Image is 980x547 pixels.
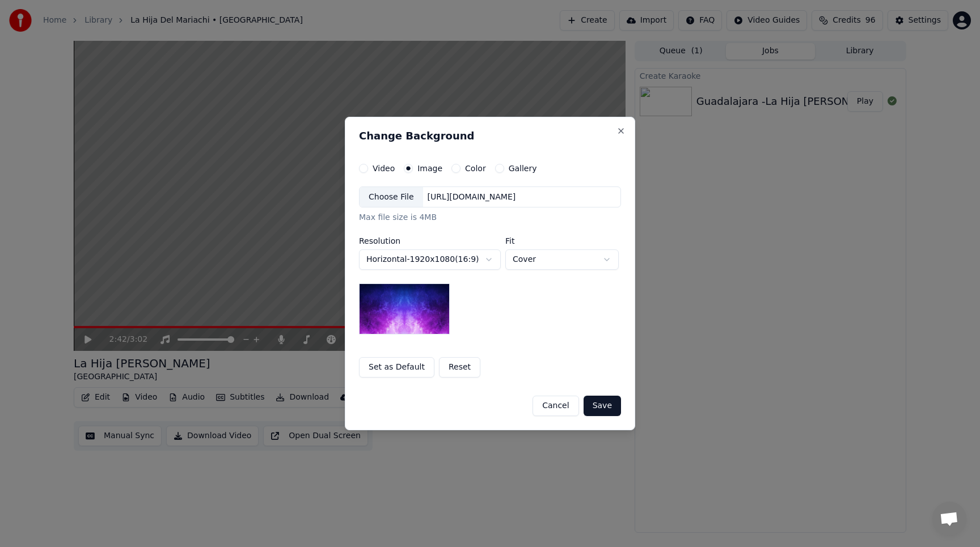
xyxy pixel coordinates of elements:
label: Gallery [509,164,537,172]
button: Reset [439,357,480,378]
div: Choose File [360,187,423,207]
button: Save [584,396,621,416]
div: [URL][DOMAIN_NAME] [423,192,521,203]
label: Image [417,164,442,172]
div: Max file size is 4MB [359,213,621,224]
label: Fit [505,237,619,245]
button: Cancel [533,396,578,416]
h2: Change Background [359,131,621,141]
label: Resolution [359,237,501,245]
button: Set as Default [359,357,434,378]
label: Color [465,164,486,172]
label: Video [373,164,395,172]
